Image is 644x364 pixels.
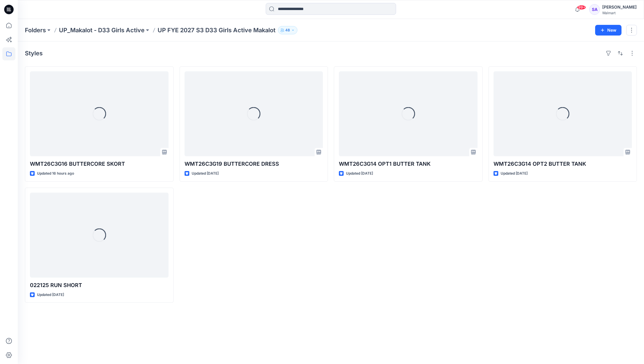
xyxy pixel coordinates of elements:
[346,170,373,177] p: Updated [DATE]
[278,26,297,34] button: 48
[30,160,169,168] p: WMT26C3G16 BUTTERCORE SKORT
[25,50,43,57] h4: Styles
[339,160,478,168] p: WMT26C3G14 OPT1 BUTTER TANK
[37,170,74,177] p: Updated 16 hours ago
[577,5,586,10] span: 99+
[37,292,64,298] p: Updated [DATE]
[602,11,637,15] div: Walmart
[285,27,290,33] p: 48
[602,4,637,11] div: [PERSON_NAME]
[595,25,621,36] button: New
[59,26,145,34] a: UP_Makalot - D33 Girls Active
[494,160,632,168] p: WMT26C3G14 OPT2 BUTTER TANK
[30,281,169,289] p: 022125 RUN SHORT
[501,170,528,177] p: Updated [DATE]
[192,170,219,177] p: Updated [DATE]
[185,160,323,168] p: WMT26C3G19 BUTTERCORE DRESS
[25,26,46,34] a: Folders
[158,26,275,34] p: UP FYE 2027 S3 D33 Girls Active Makalot
[589,4,600,15] div: SA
